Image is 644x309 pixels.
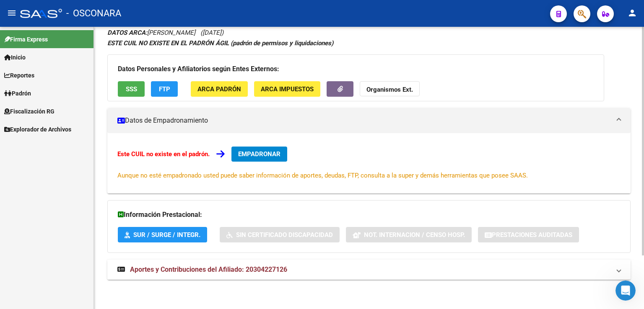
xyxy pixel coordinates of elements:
[130,265,287,273] span: Aportes y Contribuciones del Afiliado: 20304227126
[17,120,151,129] div: Mensaje reciente
[126,85,137,93] span: SSS
[478,227,579,242] button: Prestaciones Auditadas
[37,141,60,149] div: Soporte
[615,281,636,301] iframe: Intercom live chat
[117,116,610,125] mat-panel-title: Datos de Empadronamiento
[9,125,159,156] div: Profile image for SoporteMuchisimas graciasSoporte•Hace 24m
[118,81,145,97] button: SSS
[84,232,168,265] button: Mensajes
[8,161,159,184] div: Envíanos un mensaje
[118,209,620,221] h3: Información Prestacional:
[33,253,51,259] span: Inicio
[4,125,71,134] span: Explorador de Archivos
[197,85,241,93] span: ARCA Padrón
[118,63,594,75] h3: Datos Personales y Afiliatorios según Entes Externos:
[107,260,631,280] mat-expansion-panel-header: Aportes y Contribuciones del Afiliado: 20304227126
[107,29,195,36] span: [PERSON_NAME]
[117,150,210,158] strong: Este CUIL no existe en el padrón.
[200,29,223,36] span: ([DATE])
[4,107,55,116] span: Fiscalización RG
[8,113,159,157] div: Mensaje recienteProfile image for SoporteMuchisimas graciasSoporte•Hace 24m
[17,168,140,177] div: Envíanos un mensaje
[191,81,248,97] button: ARCA Padrón
[17,88,151,102] p: Necesitás ayuda?
[4,53,26,62] span: Inicio
[4,89,31,98] span: Padrón
[236,231,333,239] span: Sin Certificado Discapacidad
[366,86,413,93] strong: Organismos Ext.
[261,85,314,93] span: ARCA Impuestos
[133,231,200,239] span: SUR / SURGE / INTEGR.
[627,8,637,18] mat-icon: person
[107,133,631,193] div: Datos de Empadronamiento
[107,108,631,133] mat-expansion-panel-header: Datos de Empadronamiento
[118,227,207,242] button: SUR / SURGE / INTEGR.
[7,8,17,18] mat-icon: menu
[62,141,96,149] div: • Hace 24m
[4,35,48,44] span: Firma Express
[346,227,472,242] button: Not. Internacion / Censo Hosp.
[144,13,159,28] div: Cerrar
[4,71,34,80] span: Reportes
[492,231,572,239] span: Prestaciones Auditadas
[254,81,320,97] button: ARCA Impuestos
[107,39,333,47] strong: ESTE CUIL NO EXISTE EN EL PADRÓN ÁGIL (padrón de permisos y liquidaciones)
[360,81,420,97] button: Organismos Ext.
[151,81,178,97] button: FTP
[364,231,465,239] span: Not. Internacion / Censo Hosp.
[231,147,287,162] button: EMPADRONAR
[112,253,139,259] span: Mensajes
[17,59,151,88] p: Hola! [PERSON_NAME]
[66,4,121,23] span: - OSCONARA
[107,29,147,36] strong: DATOS ARCA:
[17,132,34,149] div: Profile image for Soporte
[220,227,340,242] button: Sin Certificado Discapacidad
[238,150,280,158] span: EMPADRONAR
[117,172,528,179] span: Aunque no esté empadronado usted puede saber información de aportes, deudas, FTP, consulta a la s...
[159,85,170,93] span: FTP
[37,133,95,139] span: Muchisimas gracias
